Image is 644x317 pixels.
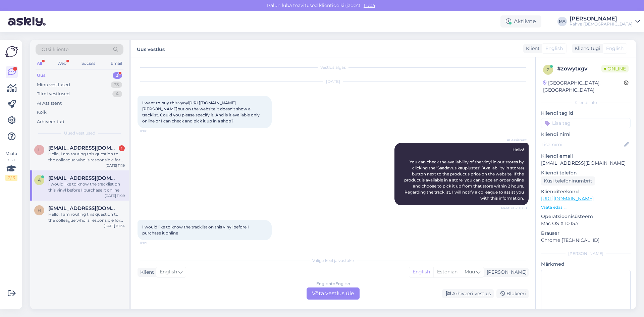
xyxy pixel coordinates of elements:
[541,261,631,268] p: Märkmed
[42,46,68,53] span: Otsi kliente
[541,237,631,244] p: Chrome [TECHNICAL_ID]
[140,128,165,134] span: 11:08
[36,59,43,68] div: All
[113,72,122,79] div: 3
[572,45,600,52] div: Klienditugi
[541,230,631,237] p: Brauser
[64,130,95,136] span: Uued vestlused
[37,82,70,88] div: Minu vestlused
[105,193,125,198] div: [DATE] 11:09
[541,153,631,160] p: Kliendi email
[484,269,527,276] div: [PERSON_NAME]
[138,258,529,264] div: Valige keel ja vastake
[606,45,624,52] span: English
[48,145,118,151] span: lohemees@gmail.com
[48,205,118,211] span: hak123@gmail.com
[433,267,461,277] div: Estonian
[5,151,17,181] div: Vaata siia
[404,147,525,201] span: Hello! You can check the availability of the vinyl in our stores by clicking the 'Saadavus kauplu...
[138,78,529,85] div: [DATE]
[38,208,41,213] span: h
[501,138,527,143] span: AI Assistent
[541,160,631,167] p: [EMAIL_ADDRESS][DOMAIN_NAME]
[48,181,125,193] div: I would like to know the tracklist on this vinyl before I purchase it online
[545,45,563,52] span: English
[316,281,350,287] div: English to English
[38,147,41,152] span: l
[37,91,70,97] div: Tiimi vestlused
[137,44,165,53] label: Uus vestlus
[112,91,122,97] div: 4
[5,175,17,181] div: 2 / 3
[541,131,631,138] p: Kliendi nimi
[541,100,631,106] div: Kliendi info
[541,204,631,210] p: Vaata edasi ...
[409,267,433,277] div: English
[570,16,633,21] div: [PERSON_NAME]
[307,287,360,300] div: Võta vestlus üle
[362,2,377,8] span: Luba
[56,59,68,68] div: Web
[465,269,475,275] span: Muu
[570,16,640,27] a: [PERSON_NAME]Rahva [DEMOGRAPHIC_DATA]
[37,118,64,125] div: Arhiveeritud
[119,145,125,151] div: 1
[541,213,631,220] p: Operatsioonisüsteem
[48,151,125,163] div: Hello, I am routing this question to the colleague who is responsible for this topic. The reply m...
[142,224,250,235] span: I would like to know the tracklist on this vinyl before I purchase it online
[138,269,154,276] div: Klient
[80,59,97,68] div: Socials
[160,268,177,276] span: English
[541,169,631,176] p: Kliendi telefon
[37,100,62,107] div: AI Assistent
[541,188,631,195] p: Klienditeekond
[541,176,595,186] div: Küsi telefoninumbrit
[557,65,601,73] div: # zowytxgv
[541,118,631,128] input: Lisa tag
[106,163,125,168] div: [DATE] 11:19
[38,177,41,182] span: a
[541,220,631,227] p: Mac OS X 10.15.7
[37,72,46,79] div: Uus
[142,100,261,123] span: I want to buy this vynyl but on the website it doesn't show a tracklist. Could you please specify...
[523,45,540,52] div: Klient
[501,206,527,211] span: Nähtud ✓ 11:08
[142,100,236,111] a: [URL][DOMAIN_NAME][PERSON_NAME]
[541,196,594,202] a: [URL][DOMAIN_NAME]
[547,67,549,72] span: z
[37,109,47,116] div: Kõik
[104,223,125,228] div: [DATE] 10:34
[5,45,18,58] img: Askly Logo
[442,289,494,298] div: Arhiveeri vestlus
[138,64,529,70] div: Vestlus algas
[48,211,125,223] div: Hello, I am routing this question to the colleague who is responsible for this topic. The reply m...
[48,175,118,181] span: anton.egoroff@gmail.com
[557,17,567,26] div: MA
[541,141,623,148] input: Lisa nimi
[601,65,629,72] span: Online
[541,110,631,117] p: Kliendi tag'id
[109,59,123,68] div: Email
[541,251,631,257] div: [PERSON_NAME]
[570,21,633,27] div: Rahva [DEMOGRAPHIC_DATA]
[111,82,122,88] div: 33
[140,241,165,246] span: 11:09
[500,15,541,28] div: Aktiivne
[543,80,624,94] div: [GEOGRAPHIC_DATA], [GEOGRAPHIC_DATA]
[496,289,529,298] div: Blokeeri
